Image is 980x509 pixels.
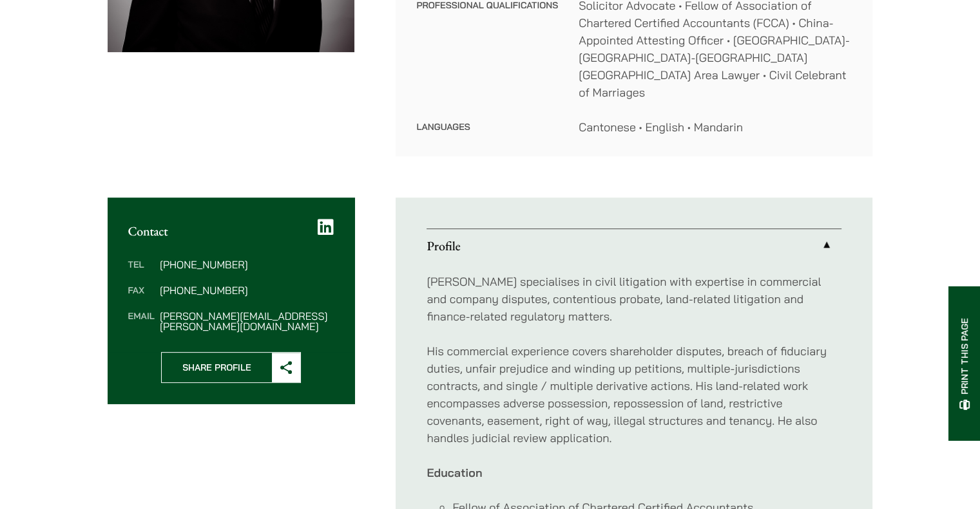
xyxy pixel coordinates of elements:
h2: Contact [128,223,334,239]
button: Share Profile [161,352,301,383]
dd: [PHONE_NUMBER] [160,259,334,270]
dt: Email [128,311,155,331]
dd: [PHONE_NUMBER] [160,285,334,295]
span: Share Profile [162,353,272,382]
strong: Education [427,465,482,480]
dt: Languages [416,118,558,136]
dd: [PERSON_NAME][EMAIL_ADDRESS][PERSON_NAME][DOMAIN_NAME] [160,311,334,331]
p: His commercial experience covers shareholder disputes, breach of fiduciary duties, unfair prejudi... [427,342,841,447]
dt: Fax [128,285,155,311]
a: Profile [427,229,841,263]
p: [PERSON_NAME] specialises in civil litigation with expertise in commercial and company disputes, ... [427,273,841,325]
dt: Tel [128,259,155,285]
a: LinkedIn [318,218,334,236]
dd: Cantonese • English • Mandarin [579,118,852,136]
